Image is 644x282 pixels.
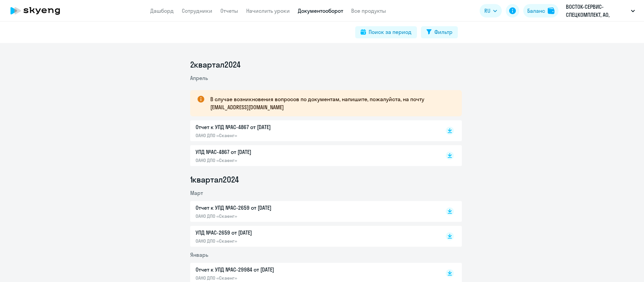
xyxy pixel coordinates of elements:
[190,174,462,185] li: 1 квартал 2024
[196,148,336,156] p: УПД №AC-4867 от [DATE]
[196,238,336,244] p: ОАНО ДПО «Скаенг»
[190,59,462,70] li: 2 квартал 2024
[480,4,502,17] button: RU
[196,148,432,163] a: УПД №AC-4867 от [DATE]ОАНО ДПО «Скаенг»
[190,75,208,81] span: Апрель
[527,7,545,15] div: Баланс
[150,7,174,14] a: Дашборд
[220,7,238,14] a: Отчеты
[484,7,490,15] span: RU
[196,213,336,219] p: ОАНО ДПО «Скаенг»
[196,157,336,163] p: ОАНО ДПО «Скаенг»
[246,7,290,14] a: Начислить уроки
[196,229,432,244] a: УПД №AC-2659 от [DATE]ОАНО ДПО «Скаенг»
[190,190,203,196] span: Март
[196,204,336,212] p: Отчет к УПД №AC-2659 от [DATE]
[196,132,336,138] p: ОАНО ДПО «Скаенг»
[523,4,558,17] button: Балансbalance
[434,28,452,36] div: Фильтр
[196,266,336,274] p: Отчет к УПД №AC-29984 от [DATE]
[196,204,432,219] a: Отчет к УПД №AC-2659 от [DATE]ОАНО ДПО «Скаенг»
[210,95,450,111] p: В случае возникновения вопросов по документам, напишите, пожалуйста, на почту [EMAIL_ADDRESS][DOM...
[298,7,343,14] a: Документооборот
[190,251,208,258] span: Январь
[196,275,336,281] p: ОАНО ДПО «Скаенг»
[196,266,432,281] a: Отчет к УПД №AC-29984 от [DATE]ОАНО ДПО «Скаенг»
[421,26,458,38] button: Фильтр
[566,3,628,19] p: ВОСТОК-СЕРВИС-СПЕЦКОМПЛЕКТ, АО, Промкомплектация ООО \ ГК Восток Сервис
[562,3,638,19] button: ВОСТОК-СЕРВИС-СПЕЦКОМПЛЕКТ, АО, Промкомплектация ООО \ ГК Восток Сервис
[355,26,417,38] button: Поиск за период
[548,7,554,14] img: balance
[196,123,336,131] p: Отчет к УПД №AC-4867 от [DATE]
[369,28,412,36] div: Поиск за период
[182,7,212,14] a: Сотрудники
[351,7,386,14] a: Все продукты
[196,123,432,138] a: Отчет к УПД №AC-4867 от [DATE]ОАНО ДПО «Скаенг»
[196,229,336,237] p: УПД №AC-2659 от [DATE]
